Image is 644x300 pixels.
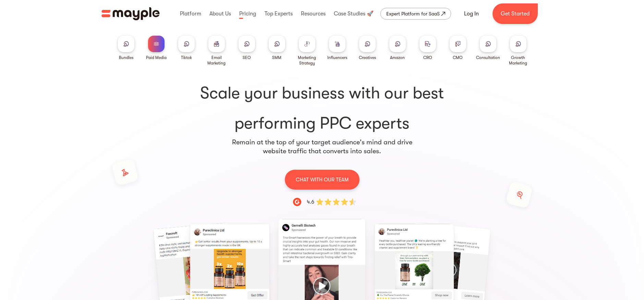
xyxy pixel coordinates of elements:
div: 4.6 [307,198,314,206]
span: Scale your business with our best [114,82,531,104]
a: Log In [456,5,487,22]
img: Mayple logo [101,7,160,20]
div: Bundles [119,55,133,60]
a: Consultation [476,36,500,60]
a: Tiktok [178,36,195,60]
a: Bundles [118,36,134,60]
div: Platform [178,3,203,25]
a: SEO [239,36,255,60]
div: Creatives [359,55,376,60]
a: Marketing Strategy [295,36,319,66]
a: Expert Platform for SaaS [380,8,451,20]
div: Top Experts [263,3,294,25]
h1: performing PPC experts [114,82,531,134]
a: Paid Media [146,36,167,60]
div: CMO [453,55,463,60]
a: Get Started [493,3,538,24]
a: Growth Marketing [506,36,531,66]
div: Resources [299,3,327,25]
a: Influencers [327,36,347,60]
p: CHAT WITH OUR TEAM [296,175,349,184]
div: Amazon [390,55,405,60]
div: Growth Marketing [506,55,531,66]
a: SMM [269,36,285,60]
div: CRO [423,55,432,60]
a: Email Marketing [204,36,229,66]
div: Tiktok [181,55,192,60]
div: Expert Platform for SaaS [386,10,440,18]
div: SMM [272,55,281,60]
div: 15 / 15 [192,226,268,300]
p: Remain at the top of your target audience's mind and drive website traffic that converts into sales. [232,138,413,156]
div: Paid Media [146,55,167,60]
a: Creatives [359,36,376,60]
div: Influencers [327,55,347,60]
div: About Us [208,3,233,25]
a: home [101,7,160,20]
a: CMO [450,36,466,60]
div: Email Marketing [204,55,229,66]
div: Pricing [238,3,258,25]
div: 3 / 15 [469,226,544,299]
div: SEO [243,55,251,60]
a: CHAT WITH OUR TEAM [285,169,360,190]
div: Marketing Strategy [295,55,319,66]
div: Consultation [476,55,500,60]
div: 2 / 15 [376,226,452,300]
a: CRO [420,36,436,60]
a: Amazon [389,36,406,60]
